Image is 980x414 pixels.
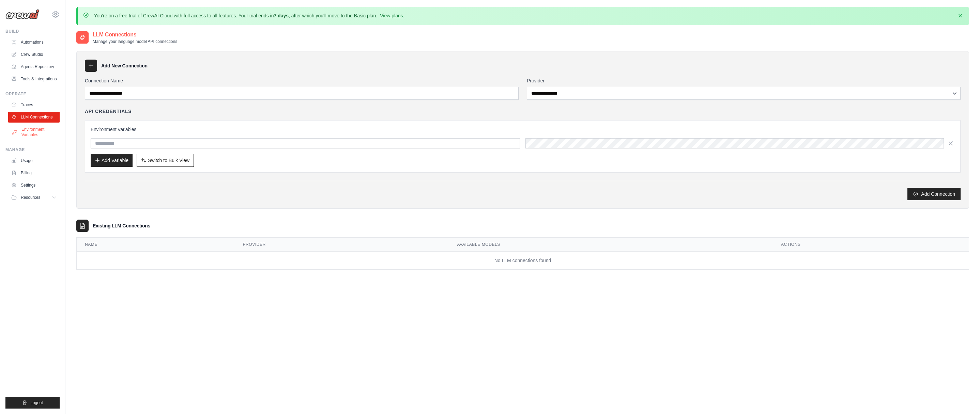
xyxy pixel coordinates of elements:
p: Manage your language model API connections [93,39,177,44]
button: Switch to Bulk View [137,154,194,167]
a: Traces [8,99,60,110]
button: Resources [8,192,60,203]
div: Build [5,29,60,34]
span: Resources [21,195,40,200]
p: You're on a free trial of CrewAI Cloud with full access to all features. Your trial ends in , aft... [94,12,404,19]
div: Operate [5,91,60,97]
h4: API Credentials [85,108,132,115]
button: Add Variable [91,154,133,167]
button: Logout [5,397,60,409]
h3: Existing LLM Connections [93,222,150,229]
td: No LLM connections found [77,252,969,270]
a: Settings [8,180,60,191]
h3: Environment Variables [91,126,955,133]
img: Logo [5,9,40,19]
a: Automations [8,37,60,48]
a: Agents Repository [8,61,60,72]
a: LLM Connections [8,112,60,123]
a: Usage [8,155,60,166]
th: Name [77,238,234,252]
span: Switch to Bulk View [148,157,189,164]
th: Actions [773,238,969,252]
th: Provider [234,238,449,252]
label: Connection Name [85,77,519,84]
h3: Add New Connection [101,62,148,69]
th: Available Models [449,238,773,252]
label: Provider [527,77,961,84]
div: Manage [5,147,60,153]
a: Tools & Integrations [8,74,60,84]
strong: 7 days [274,13,289,18]
a: View plans [380,13,403,18]
button: Add Connection [907,188,961,200]
a: Crew Studio [8,49,60,60]
span: Logout [30,400,43,405]
a: Environment Variables [9,124,60,140]
h2: LLM Connections [93,31,177,39]
a: Billing [8,168,60,178]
